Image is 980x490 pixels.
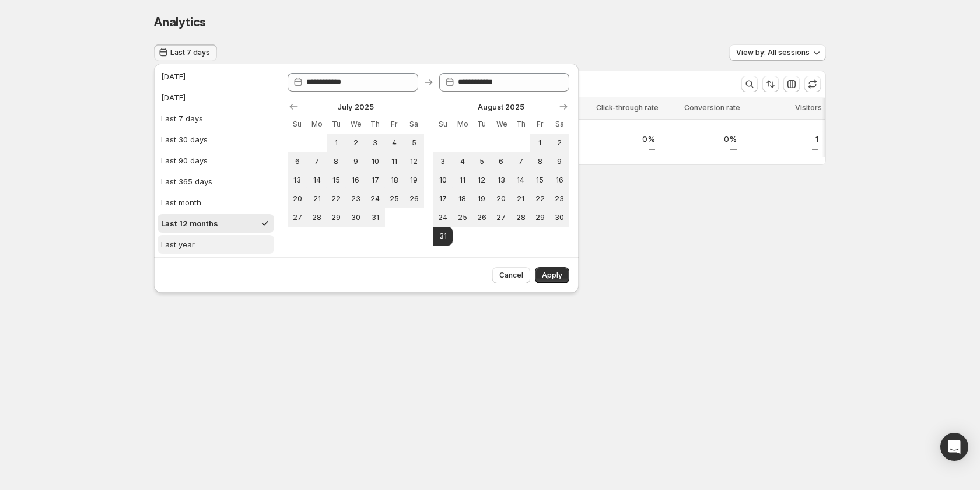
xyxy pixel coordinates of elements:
[511,115,530,134] th: Thursday
[477,176,487,185] span: 12
[496,176,506,185] span: 13
[161,92,185,103] div: [DATE]
[157,130,274,149] button: Last 30 days
[390,138,400,148] span: 4
[433,152,453,171] button: Sunday August 3 2025
[492,190,511,208] button: Wednesday August 20 2025
[385,115,404,134] th: Friday
[684,103,740,113] span: Conversion rate
[550,190,569,208] button: Saturday August 23 2025
[472,208,491,227] button: Tuesday August 26 2025
[292,176,302,185] span: 13
[409,176,419,185] span: 19
[331,194,341,204] span: 22
[365,208,384,227] button: Thursday July 31 2025
[365,152,384,171] button: Thursday July 10 2025
[457,213,467,222] span: 25
[433,227,453,246] button: End of range Sunday August 31 2025
[161,197,201,208] div: Last month
[311,120,321,129] span: Mo
[535,138,545,148] span: 1
[365,115,384,134] th: Thursday
[385,152,404,171] button: Friday July 11 2025
[555,138,565,148] span: 2
[161,176,212,187] div: Last 365 days
[307,152,326,171] button: Monday July 7 2025
[516,157,526,166] span: 7
[161,113,203,124] div: Last 7 days
[409,194,419,204] span: 26
[157,109,274,128] button: Last 7 days
[346,115,365,134] th: Wednesday
[385,171,404,190] button: Friday July 18 2025
[161,134,208,145] div: Last 30 days
[351,176,360,185] span: 16
[307,171,326,190] button: Monday July 14 2025
[157,67,274,86] button: [DATE]
[795,103,822,113] span: Visitors
[438,176,448,185] span: 10
[157,235,274,254] button: Last year
[390,120,400,129] span: Fr
[370,157,380,166] span: 10
[496,120,506,129] span: We
[161,218,218,229] div: Last 12 months
[453,115,472,134] th: Monday
[453,152,472,171] button: Monday August 4 2025
[404,115,423,134] th: Saturday
[457,176,467,185] span: 11
[331,176,341,185] span: 15
[511,171,530,190] button: Thursday August 14 2025
[351,120,360,129] span: We
[161,155,208,166] div: Last 90 days
[292,120,302,129] span: Su
[472,115,491,134] th: Tuesday
[390,176,400,185] span: 18
[390,194,400,204] span: 25
[346,208,365,227] button: Wednesday July 30 2025
[492,267,530,283] button: Cancel
[555,176,565,185] span: 16
[157,193,274,212] button: Last month
[292,157,302,166] span: 6
[472,171,491,190] button: Tuesday August 12 2025
[385,134,404,152] button: Friday July 4 2025
[351,157,360,166] span: 9
[516,120,526,129] span: Th
[535,194,545,204] span: 22
[409,138,419,148] span: 5
[409,157,419,166] span: 12
[530,134,549,152] button: Friday August 1 2025
[154,15,206,29] span: Analytics
[288,190,307,208] button: Sunday July 20 2025
[940,433,968,461] div: Open Intercom Messenger
[311,176,321,185] span: 14
[499,271,523,280] span: Cancel
[292,213,302,222] span: 27
[477,157,487,166] span: 5
[550,171,569,190] button: Saturday August 16 2025
[477,213,487,222] span: 26
[288,115,307,134] th: Sunday
[433,190,453,208] button: Sunday August 17 2025
[157,88,274,107] button: [DATE]
[327,152,346,171] button: Tuesday July 8 2025
[596,103,659,113] span: Click-through rate
[535,157,545,166] span: 8
[307,190,326,208] button: Monday July 21 2025
[729,44,826,61] button: View by: All sessions
[438,213,448,222] span: 24
[370,176,380,185] span: 17
[472,152,491,171] button: Tuesday August 5 2025
[409,120,419,129] span: Sa
[404,152,423,171] button: Saturday July 12 2025
[370,120,380,129] span: Th
[311,213,321,222] span: 28
[587,133,655,145] p: 0%
[751,133,818,145] p: 1
[555,99,572,115] button: Show next month, September 2025
[477,194,487,204] span: 19
[438,157,448,166] span: 3
[311,194,321,204] span: 21
[285,99,302,115] button: Show previous month, June 2025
